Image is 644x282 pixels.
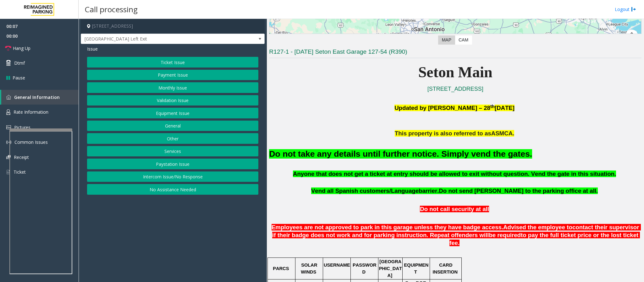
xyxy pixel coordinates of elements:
[272,224,503,230] span: Employees are not approved to park in this garage unless they have badge access.
[311,187,419,194] span: Vend all Spanish customers/Language
[6,109,10,115] img: 'icon'
[13,45,30,52] span: Hang Up
[615,6,636,13] a: Logout
[14,124,30,130] span: Pictures
[631,6,636,13] img: logout
[14,94,60,100] span: General Information
[301,263,318,274] span: SOLAR WINDS
[87,108,258,118] button: Equipment Issue
[418,64,493,80] span: Seton Main
[491,130,515,137] span: ASMCA.
[379,259,402,278] span: [GEOGRAPHIC_DATA]
[6,95,11,100] img: 'icon'
[87,184,258,195] button: No Assistance Needed
[455,35,472,45] label: CAM
[87,171,258,182] button: Intercom Issue/No Response
[489,232,521,238] span: be required
[272,224,641,238] span: contact their supervisor if their badge does not work and for parking instruction. Repeat offende...
[394,105,490,111] span: Updated by [PERSON_NAME] – 28
[625,30,638,42] button: Map camera controls
[82,2,141,17] h3: Call processing
[87,95,258,106] button: Validation Issue
[87,70,258,80] button: Payment Issue
[419,187,439,194] span: barrier.
[269,48,641,58] h3: R127-1 - [DATE] Seton East Garage 127-54 (R390)
[87,146,258,157] button: Services
[427,86,483,92] a: [STREET_ADDRESS]
[438,35,455,45] label: Map
[14,60,25,66] span: Dtmf
[395,130,491,137] span: This property is also referred to as
[6,140,11,145] img: 'icon'
[404,263,428,274] span: EQUIPMENT
[87,121,258,131] button: General
[87,159,258,169] button: Paystation Issue
[324,263,350,268] span: USERNAME
[14,109,48,115] span: Rate Information
[87,133,258,144] button: Other
[87,46,98,52] span: Issue
[1,90,79,105] a: General Information
[503,224,572,230] span: Advised the employee to
[81,19,265,34] h4: [STREET_ADDRESS]
[81,34,228,44] span: [GEOGRAPHIC_DATA] Left Exit
[495,105,515,111] span: [DATE]
[6,155,11,159] img: 'icon'
[353,263,377,274] span: PASSWORD
[6,169,10,175] img: 'icon'
[432,263,458,274] span: CARD INSERTION
[490,104,495,109] span: th
[87,57,258,68] button: Ticket Issue
[439,187,598,194] span: Do not send [PERSON_NAME] to the parking office at all.
[273,266,289,271] span: PARCS
[13,74,25,81] span: Pause
[269,149,532,159] font: Do not take any details until further notice. Simply vend the gates.
[87,82,258,93] button: Monthly Issue
[6,125,11,129] img: 'icon'
[449,232,640,246] span: to pay the full ticket price or the lost ticket fee.
[420,206,489,212] span: Do not call security at all
[293,171,616,177] span: Anyone that does not get a ticket at entry should be allowed to exit without question. Vend the g...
